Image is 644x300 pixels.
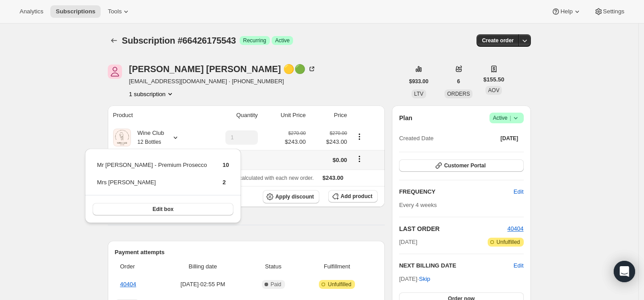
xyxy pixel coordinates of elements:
[288,130,306,136] small: $270.00
[404,75,434,88] button: $933.00
[102,5,136,18] button: Tools
[108,8,122,15] span: Tools
[108,34,120,47] button: Subscriptions
[275,193,314,200] span: Apply discount
[311,138,347,146] span: $243.00
[508,185,529,199] button: Edit
[161,280,245,289] span: [DATE] · 02:55 PM
[97,160,208,177] td: Mr [PERSON_NAME] - Premium Prosecco
[457,78,460,85] span: 6
[507,225,523,232] a: 40404
[113,129,131,146] img: product img
[399,159,523,172] button: Customer Portal
[223,179,226,186] span: 2
[409,78,428,85] span: $933.00
[285,138,306,146] span: $243.00
[97,178,208,194] td: Mrs [PERSON_NAME]
[341,193,372,200] span: Add product
[108,65,122,79] span: Jessica Boyce 🟡🟢
[501,135,518,142] span: [DATE]
[399,261,514,270] h2: NEXT BILLING DATE
[129,77,317,86] span: [EMAIL_ADDRESS][DOMAIN_NAME] · [PHONE_NUMBER]
[414,272,436,286] button: Skip
[261,105,309,125] th: Unit Price
[322,174,343,181] span: $243.00
[399,276,430,282] span: [DATE] ·
[603,8,624,15] span: Settings
[452,75,465,88] button: 6
[152,206,173,213] span: Edit box
[161,262,245,271] span: Billing date
[352,132,367,142] button: Product actions
[223,162,229,168] span: 10
[108,105,201,125] th: Product
[129,89,175,98] button: Product actions
[509,114,511,122] span: |
[302,262,372,271] span: Fulfillment
[120,281,136,288] a: 40404
[495,132,524,145] button: [DATE]
[514,261,523,270] button: Edit
[482,37,514,44] span: Create order
[614,261,635,282] div: Open Intercom Messenger
[243,37,266,44] span: Recurring
[399,187,514,196] h2: FREQUENCY
[50,5,101,18] button: Subscriptions
[399,114,412,122] h2: Plan
[328,190,378,203] button: Add product
[138,139,161,145] small: 12 Bottles
[275,37,290,44] span: Active
[20,8,43,15] span: Analytics
[419,275,430,284] span: Skip
[201,105,261,125] th: Quantity
[250,262,296,271] span: Status
[399,224,507,233] h2: LAST ORDER
[122,36,236,45] span: Subscription #66426175543
[328,281,351,288] span: Unfulfilled
[56,8,95,15] span: Subscriptions
[514,187,523,196] span: Edit
[493,114,520,122] span: Active
[414,91,424,97] span: LTV
[399,238,417,247] span: [DATE]
[477,34,519,47] button: Create order
[447,91,470,97] span: ORDERS
[399,202,437,208] span: Every 4 weeks
[263,190,319,203] button: Apply discount
[497,239,520,246] span: Unfulfilled
[115,248,378,257] h2: Payment attempts
[589,5,630,18] button: Settings
[507,224,523,233] button: 40404
[444,162,485,169] span: Customer Portal
[352,154,367,164] button: Shipping actions
[546,5,587,18] button: Help
[560,8,572,15] span: Help
[483,75,504,84] span: $155.50
[14,5,49,18] button: Analytics
[488,87,499,93] span: AOV
[333,157,347,163] span: $0.00
[115,257,158,276] th: Order
[271,281,281,288] span: Paid
[129,65,317,73] div: [PERSON_NAME] [PERSON_NAME] 🟡🟢
[93,203,234,215] button: Edit box
[330,130,347,136] small: $270.00
[131,129,164,146] div: Wine Club
[308,105,350,125] th: Price
[399,134,433,143] span: Created Date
